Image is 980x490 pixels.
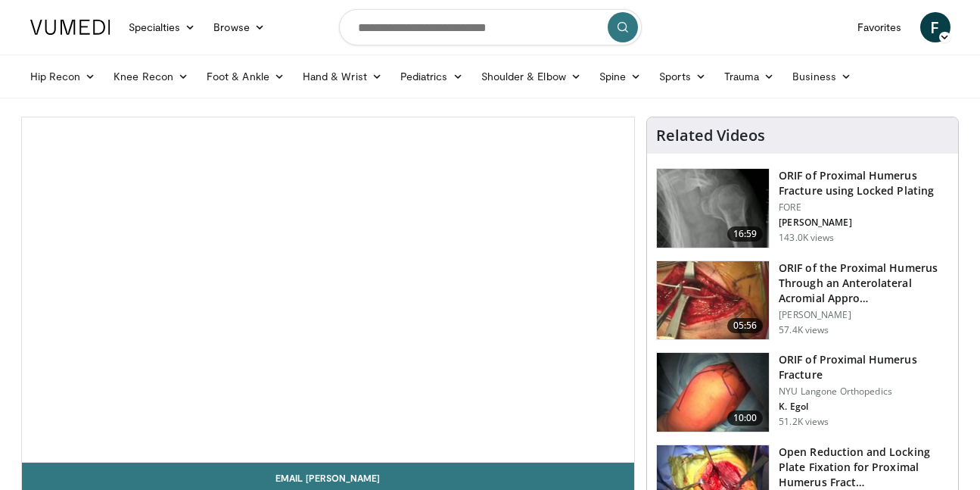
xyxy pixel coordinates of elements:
h3: ORIF of Proximal Humerus Fracture [779,352,949,382]
h4: Related Videos [656,126,765,145]
p: 57.4K views [779,324,829,336]
span: 16:59 [727,226,764,242]
h3: ORIF of Proximal Humerus Fracture using Locked Plating [779,168,949,198]
a: Hand & Wrist [294,61,391,92]
a: 10:00 ORIF of Proximal Humerus Fracture NYU Langone Orthopedics K. Egol 51.2K views [656,352,949,432]
img: 270515_0000_1.png.150x105_q85_crop-smart_upscale.jpg [657,353,769,432]
p: 51.2K views [779,416,829,428]
input: Search topics, interventions [339,9,642,45]
h3: Open Reduction and Locking Plate Fixation for Proximal Humerus Fract… [779,445,949,490]
span: 10:00 [727,410,764,426]
video-js: Video Player [22,117,635,463]
a: Business [783,61,860,92]
a: Favorites [848,12,911,42]
p: FORE [779,201,949,214]
a: Spine [590,61,650,92]
a: Browse [204,12,274,42]
a: Hip Recon [21,61,105,92]
h3: ORIF of the Proximal Humerus Through an Anterolateral Acromial Appro… [779,261,949,306]
p: K. Egol [779,401,949,413]
a: Specialties [120,12,205,42]
p: [PERSON_NAME] [779,309,949,321]
a: 05:56 ORIF of the Proximal Humerus Through an Anterolateral Acromial Appro… [PERSON_NAME] 57.4K v... [656,261,949,341]
img: VuMedi Logo [30,20,110,35]
a: Pediatrics [391,61,472,92]
p: 143.0K views [779,232,834,244]
span: 05:56 [727,318,764,333]
a: Shoulder & Elbow [472,61,590,92]
a: Knee Recon [104,61,198,92]
img: gardner_3.png.150x105_q85_crop-smart_upscale.jpg [657,261,769,340]
p: NYU Langone Orthopedics [779,385,949,398]
p: [PERSON_NAME] [779,217,949,229]
a: Sports [650,61,715,92]
a: Foot & Ankle [198,61,294,92]
a: F [920,12,950,42]
img: Mighell_-_Locked_Plating_for_Proximal_Humerus_Fx_100008672_2.jpg.150x105_q85_crop-smart_upscale.jpg [657,169,769,248]
a: 16:59 ORIF of Proximal Humerus Fracture using Locked Plating FORE [PERSON_NAME] 143.0K views [656,168,949,248]
a: Trauma [715,61,784,92]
